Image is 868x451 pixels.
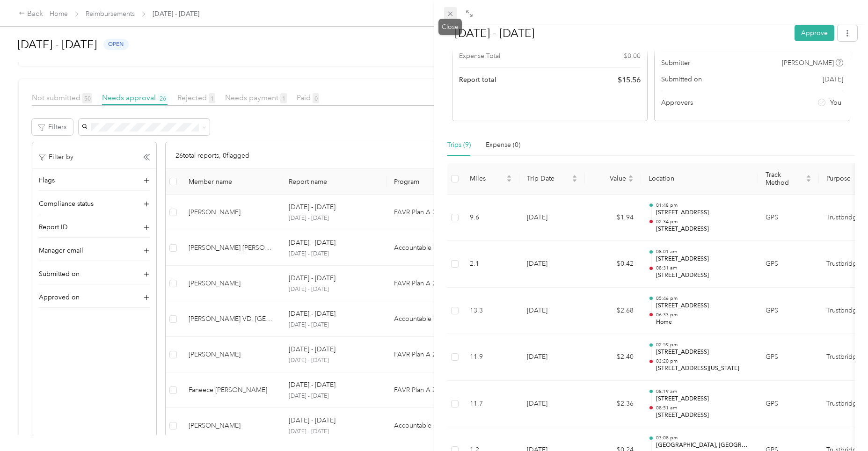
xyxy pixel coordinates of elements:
[782,58,834,68] span: [PERSON_NAME]
[592,175,626,182] span: Value
[462,381,519,428] td: 11.7
[656,271,751,280] p: [STREET_ADDRESS]
[486,140,520,150] div: Expense (0)
[641,163,758,195] th: Location
[661,58,690,68] span: Submitter
[806,174,811,179] span: caret-up
[656,358,751,364] p: 03:20 pm
[758,195,819,241] td: GPS
[830,98,841,108] span: You
[656,364,751,373] p: [STREET_ADDRESS][US_STATE]
[656,342,751,348] p: 02:59 pm
[585,334,641,381] td: $2.40
[656,435,751,441] p: 03:08 pm
[585,163,641,195] th: Value
[656,248,751,255] p: 08:01 am
[519,195,585,241] td: [DATE]
[585,381,641,428] td: $2.36
[519,288,585,335] td: [DATE]
[462,334,519,381] td: 11.9
[656,441,751,450] p: [GEOGRAPHIC_DATA], [GEOGRAPHIC_DATA], [GEOGRAPHIC_DATA][US_STATE], [GEOGRAPHIC_DATA]
[506,174,512,179] span: caret-up
[795,25,834,41] button: Approve
[758,381,819,428] td: GPS
[656,411,751,420] p: [STREET_ADDRESS]
[656,225,751,233] p: [STREET_ADDRESS]
[462,241,519,288] td: 2.1
[438,19,462,35] div: Close
[519,241,585,288] td: [DATE]
[527,175,570,182] span: Trip Date
[506,178,512,183] span: caret-down
[519,381,585,428] td: [DATE]
[462,195,519,241] td: 9.6
[823,74,843,84] span: [DATE]
[572,174,577,179] span: caret-up
[656,318,751,327] p: Home
[656,388,751,395] p: 08:19 am
[758,163,819,195] th: Track Method
[656,312,751,318] p: 06:33 pm
[758,334,819,381] td: GPS
[618,74,641,86] span: $ 15.56
[656,395,751,403] p: [STREET_ADDRESS]
[519,163,585,195] th: Trip Date
[572,178,577,183] span: caret-down
[628,178,634,183] span: caret-down
[447,140,471,150] div: Trips (9)
[656,218,751,225] p: 02:34 pm
[766,171,804,187] span: Track Method
[628,174,634,179] span: caret-up
[656,295,751,302] p: 05:46 pm
[519,334,585,381] td: [DATE]
[816,399,868,451] iframe: Everlance-gr Chat Button Frame
[661,98,693,108] span: Approvers
[656,302,751,310] p: [STREET_ADDRESS]
[656,255,751,263] p: [STREET_ADDRESS]
[656,405,751,411] p: 08:51 am
[462,163,519,195] th: Miles
[462,288,519,335] td: 13.3
[585,288,641,335] td: $2.68
[656,348,751,356] p: [STREET_ADDRESS]
[656,265,751,271] p: 08:31 am
[806,178,811,183] span: caret-down
[656,202,751,209] p: 01:48 pm
[470,175,504,182] span: Miles
[661,74,702,84] span: Submitted on
[585,241,641,288] td: $0.42
[459,75,496,85] span: Report total
[445,22,788,44] h1: Sep 1 - 30, 2025
[585,195,641,241] td: $1.94
[656,209,751,217] p: [STREET_ADDRESS]
[758,241,819,288] td: GPS
[758,288,819,335] td: GPS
